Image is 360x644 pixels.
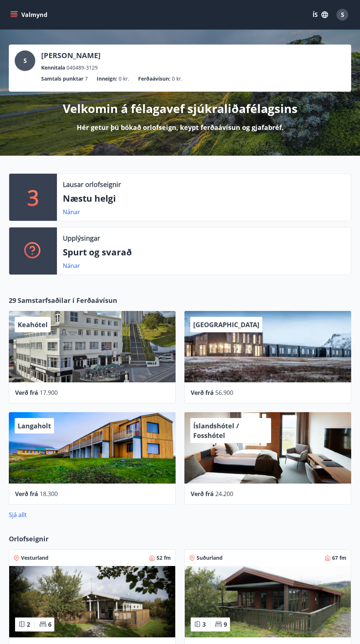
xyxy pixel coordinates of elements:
[197,554,223,562] span: Suðurland
[63,192,345,205] p: Næstu helgi
[18,296,117,305] span: Samstarfsaðilar í Ferðaávísun
[138,75,170,83] p: Ferðaávísun :
[9,534,48,544] span: Orlofseignir
[9,566,175,637] img: Paella dish
[119,75,129,83] span: 0 kr.
[63,233,100,243] p: Upplýsingar
[63,100,298,117] p: Velkomin á félagavef sjúkraliðafélagsins
[185,566,351,637] img: Paella dish
[193,320,259,329] span: [GEOGRAPHIC_DATA]
[191,389,214,397] span: Verð frá
[332,554,346,562] span: 67 fm
[309,8,332,21] button: ÍS
[27,183,39,211] p: 3
[191,490,214,498] span: Verð frá
[41,75,83,83] p: Samtals punktar
[27,620,30,629] span: 2
[156,554,171,562] span: 52 fm
[334,6,351,24] button: S
[15,490,38,498] span: Verð frá
[63,208,80,216] a: Nánar
[77,123,284,132] p: Hér getur þú bókað orlofseign, keypt ferðaávísun og gjafabréf.
[15,389,38,397] span: Verð frá
[48,620,51,629] span: 6
[341,11,344,19] span: S
[85,75,88,83] span: 7
[215,490,233,498] span: 24.200
[40,490,58,498] span: 18.300
[9,8,50,21] button: menu
[9,296,16,305] span: 29
[215,389,233,397] span: 56.900
[18,320,48,329] span: Keahótel
[66,64,98,72] span: 040489-3129
[18,421,51,430] span: Langaholt
[21,554,48,562] span: Vesturland
[41,50,101,61] p: [PERSON_NAME]
[40,389,58,397] span: 17.900
[63,180,121,189] p: Lausar orlofseignir
[63,262,80,270] a: Nánar
[9,511,27,519] a: Sjá allt
[24,57,27,65] span: S
[97,75,117,83] p: Inneign :
[224,620,227,629] span: 9
[193,421,239,440] span: Íslandshótel / Fosshótel
[202,620,206,629] span: 3
[63,246,345,258] p: Spurt og svarað
[172,75,183,83] span: 0 kr.
[41,64,65,72] p: Kennitala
